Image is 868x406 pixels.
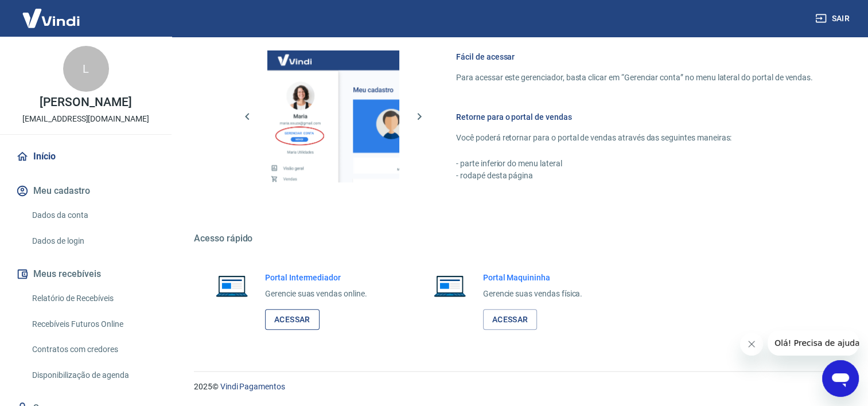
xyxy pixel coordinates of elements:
a: Acessar [265,309,320,330]
h5: Acesso rápido [194,233,840,244]
button: Meu cadastro [14,178,158,204]
a: Acessar [483,309,538,330]
p: Você poderá retornar para o portal de vendas através das seguintes maneiras: [456,132,813,144]
p: - rodapé desta página [456,170,813,182]
p: - parte inferior do menu lateral [456,158,813,170]
p: [EMAIL_ADDRESS][DOMAIN_NAME] [22,113,149,125]
img: Imagem da dashboard mostrando o botão de gerenciar conta na sidebar no lado esquerdo [267,50,399,182]
a: Início [14,144,158,169]
iframe: Fechar mensagem [740,333,763,356]
span: Olá! Precisa de ajuda? [7,8,96,17]
a: Disponibilização de agenda [28,364,158,387]
a: Relatório de Recebíveis [28,287,158,310]
p: Gerencie suas vendas física. [483,288,583,300]
h6: Fácil de acessar [456,51,813,63]
h6: Retorne para o portal de vendas [456,111,813,123]
h6: Portal Maquininha [483,272,583,283]
button: Meus recebíveis [14,261,158,287]
img: Imagem de um notebook aberto [208,272,256,299]
p: Para acessar este gerenciador, basta clicar em “Gerenciar conta” no menu lateral do portal de ven... [456,72,813,84]
a: Dados da conta [28,204,158,227]
a: Recebíveis Futuros Online [28,313,158,336]
p: Gerencie suas vendas online. [265,288,367,300]
a: Dados de login [28,229,158,253]
iframe: Mensagem da empresa [768,330,859,356]
h6: Portal Intermediador [265,272,367,283]
img: Imagem de um notebook aberto [426,272,474,299]
p: [PERSON_NAME] [40,96,131,108]
img: Vindi [14,1,88,36]
a: Contratos com credores [28,338,158,361]
div: L [63,46,109,92]
iframe: Botão para abrir a janela de mensagens [822,360,859,397]
a: Vindi Pagamentos [220,382,285,391]
button: Sair [813,8,854,29]
p: 2025 © [194,381,840,393]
